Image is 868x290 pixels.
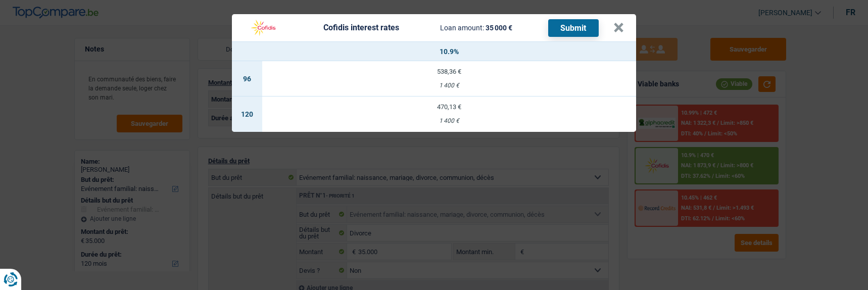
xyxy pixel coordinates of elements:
img: Cofidis [244,18,282,37]
button: Submit [548,19,599,37]
td: 96 [232,61,262,96]
div: 1 400 € [262,118,636,124]
span: Loan amount: [440,24,484,32]
th: 10.9% [262,42,636,61]
td: 120 [232,96,262,132]
div: 1 400 € [262,82,636,89]
div: 470,13 € [262,104,636,110]
span: 35 000 € [486,24,512,32]
div: Cofidis interest rates [323,24,399,32]
button: × [613,23,624,33]
div: 538,36 € [262,68,636,75]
